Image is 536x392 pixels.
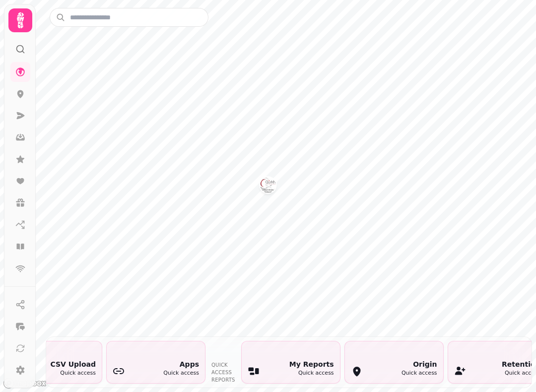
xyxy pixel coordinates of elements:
div: Quick access [289,369,334,378]
div: Quick access [402,369,437,378]
button: Gurkha Cafe & Restauarant [260,177,276,193]
button: AppsQuick access [106,341,205,384]
button: My ReportsQuick access [241,341,340,384]
div: CSV Upload [50,359,96,369]
button: OriginQuick access [344,341,444,384]
div: Quick access [50,369,96,378]
div: Origin [402,359,437,369]
div: Quick access [163,369,199,378]
a: Mapbox logo [3,378,47,389]
span: Quick access reports [211,361,235,384]
button: CSV UploadQuick access [3,341,102,384]
div: My Reports [289,359,334,369]
div: Apps [163,359,199,369]
div: Map marker [260,177,276,196]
